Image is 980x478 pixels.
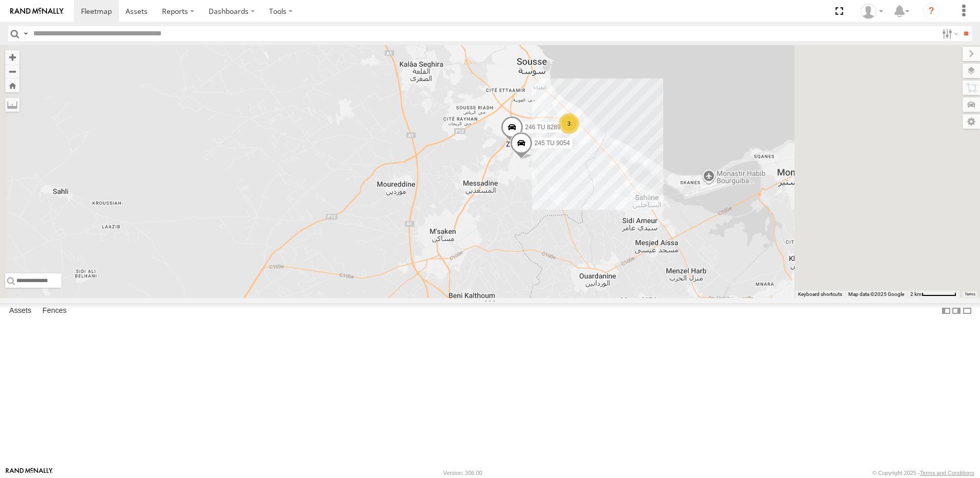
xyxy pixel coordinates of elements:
label: Map Settings [963,114,980,129]
img: rand-logo.svg [10,8,64,15]
label: Fences [37,304,72,318]
a: Visit our Website [6,468,53,478]
span: Map data ©2025 Google [848,291,904,297]
label: Dock Summary Table to the Right [951,303,962,318]
a: Terms (opens in new tab) [965,292,975,296]
button: Zoom Home [5,78,19,92]
span: 246 TU 8289 [525,123,561,130]
label: Search Query [22,26,30,41]
button: Keyboard shortcuts [798,291,842,298]
div: © Copyright 2025 - [872,470,974,476]
label: Measure [5,97,19,112]
a: Terms and Conditions [920,470,974,476]
i: ? [923,3,940,19]
button: Zoom in [5,50,19,64]
span: 245 TU 9054 [535,140,570,147]
div: 3 [559,113,579,134]
label: Search Filter Options [938,26,960,41]
button: Map Scale: 2 km per 64 pixels [907,291,959,298]
label: Assets [4,304,36,318]
label: Dock Summary Table to the Left [941,303,951,318]
button: Zoom out [5,64,19,78]
div: Nejah Benkhalifa [857,4,887,19]
label: Hide Summary Table [962,303,972,318]
span: 2 km [910,291,922,297]
div: Version: 306.00 [443,470,482,476]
